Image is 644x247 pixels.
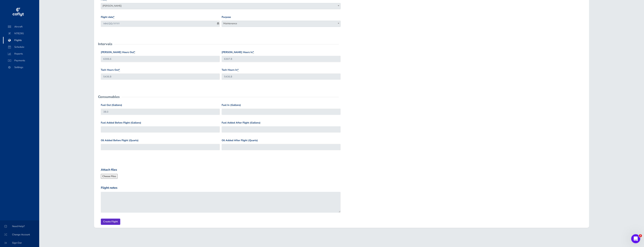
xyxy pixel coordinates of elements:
[5,231,35,238] span: Change Account
[101,68,120,72] label: Tach Hours Out
[101,139,139,142] label: Oil Added Before Flight (Quarts)
[7,57,35,64] span: Payments
[253,51,254,54] abbr: required
[113,15,114,19] abbr: required
[7,23,35,30] span: Aircraft
[222,121,260,125] label: Fuel Added After Flight (Gallons)
[237,68,239,72] abbr: required
[631,234,640,243] iframe: Intercom live chat
[101,186,117,190] label: Flight notes
[98,95,120,98] h2: Consumables
[101,219,120,225] input: Create Flight
[5,223,35,230] span: Need Help?
[7,30,35,37] span: N7829G
[639,234,642,237] span: 2
[101,3,340,8] span: Keith Overa
[101,15,114,19] label: Flight date
[101,103,122,107] label: Fuel Out (Gallons)
[222,21,341,27] span: Maintenance
[222,139,258,142] label: Oil Added After Flight (Quarts)
[222,68,239,72] label: Tach Hours In
[222,103,241,107] label: Fuel In (Gallons)
[7,64,35,71] span: Settings
[222,50,254,54] label: [PERSON_NAME] Hours In
[7,50,35,57] span: Reports
[101,3,341,9] span: Keith Overa
[98,42,112,46] h2: Intervals
[7,44,35,50] span: Schedule
[119,68,120,72] abbr: required
[101,167,117,172] label: Attach files
[222,15,231,19] label: Purpose
[101,121,141,125] label: Fuel Added Before Flight (Gallons)
[7,37,35,44] span: Flights
[101,50,135,54] label: [PERSON_NAME] Hours Out
[222,21,340,26] span: Maintenance
[12,7,24,18] img: coflyt logo
[134,51,135,54] abbr: required
[5,239,35,246] span: Sign Out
